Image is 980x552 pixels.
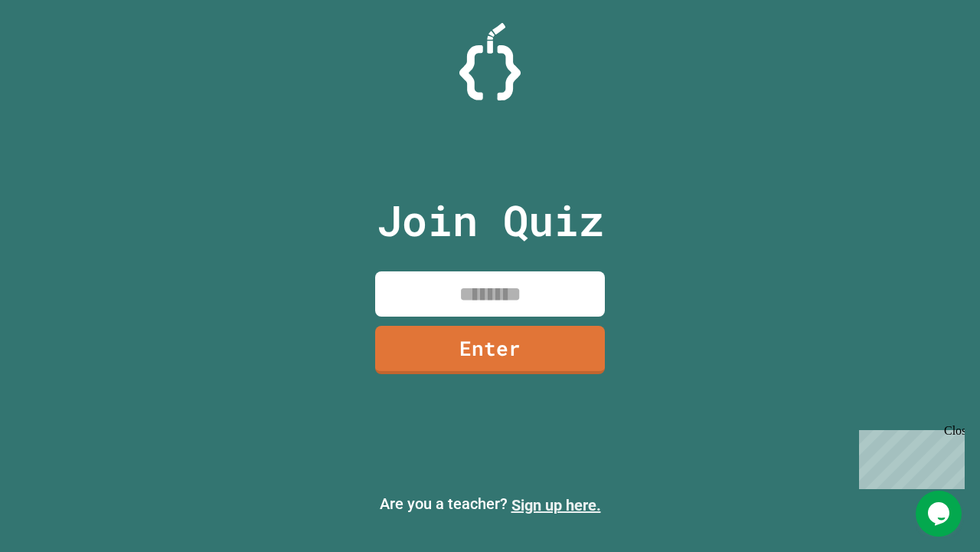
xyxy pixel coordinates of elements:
[916,491,965,537] iframe: chat widget
[12,492,968,517] p: Are you a teacher?
[6,6,106,97] div: Chat with us now!Close
[459,23,521,100] img: Logo.svg
[375,326,605,374] a: Enter
[853,424,965,489] iframe: chat widget
[511,496,601,514] a: Sign up here.
[377,189,604,252] p: Join Quiz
